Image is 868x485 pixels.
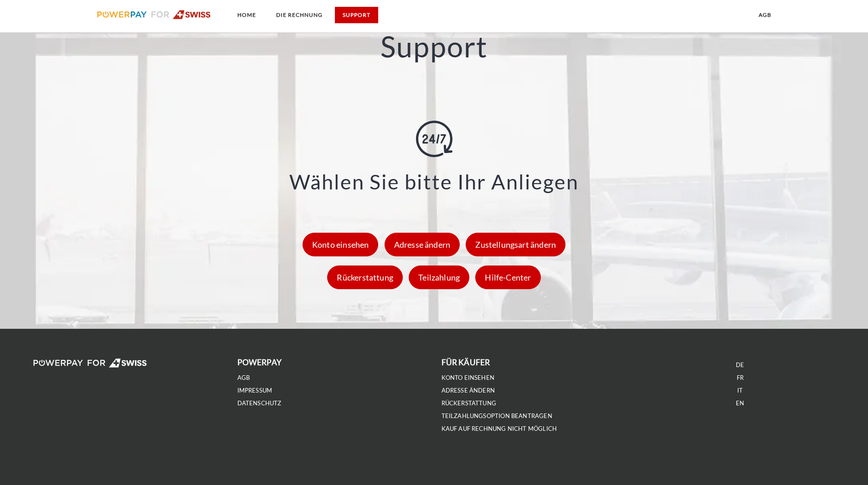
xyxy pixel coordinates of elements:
a: IT [737,387,743,394]
a: Kauf auf Rechnung nicht möglich [442,425,557,433]
a: SUPPORT [335,7,378,23]
a: Hilfe-Center [473,272,543,282]
a: Konto einsehen [300,240,381,250]
a: IMPRESSUM [237,387,272,394]
a: FR [737,374,744,382]
a: DE [736,361,744,369]
a: Rückerstattung [325,272,405,282]
a: EN [736,399,744,407]
a: Konto einsehen [442,374,495,382]
a: Adresse ändern [442,387,495,394]
a: Zustellungsart ändern [463,240,568,250]
a: DIE RECHNUNG [268,7,330,23]
b: POWERPAY [237,357,282,367]
a: DATENSCHUTZ [237,399,282,407]
img: logo-swiss-white.svg [33,358,148,368]
h2: Support [43,29,825,65]
a: Home [230,7,264,23]
a: Teilzahlung [406,272,472,282]
div: Konto einsehen [303,233,379,256]
a: agb [751,7,779,23]
div: Adresse ändern [385,233,460,256]
img: online-shopping.svg [416,121,452,157]
a: agb [237,374,250,382]
a: Adresse ändern [382,240,462,250]
img: logo-swiss.svg [97,10,211,19]
a: Teilzahlungsoption beantragen [442,412,552,420]
h3: Wählen Sie bitte Ihr Anliegen [55,172,813,192]
div: Rückerstattung [327,265,403,289]
b: FÜR KÄUFER [442,357,490,367]
div: Teilzahlung [409,265,469,289]
div: Hilfe-Center [475,265,540,289]
a: Rückerstattung [442,399,497,407]
div: Zustellungsart ändern [466,233,565,256]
